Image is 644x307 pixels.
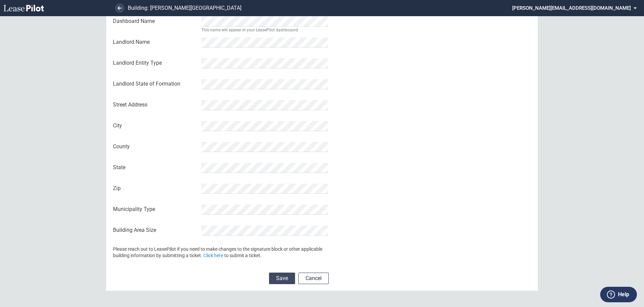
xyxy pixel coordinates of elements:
[113,101,197,109] span: Street Address
[269,273,295,284] button: Save
[113,38,197,46] span: Landlord Name
[298,273,329,284] button: Cancel
[113,59,197,67] span: Landlord Entity Type
[113,226,197,234] span: Building Area Size
[224,253,262,258] span: to submit a ticket.
[201,17,328,27] input: Name
[113,206,197,213] span: Municipality Type
[600,287,637,302] button: Help
[201,142,328,152] input: County
[201,28,298,32] div: This name will appear in your LeasePilot dashboaord
[201,184,328,194] input: Zip
[113,18,197,25] span: Dashboard Name
[201,58,328,68] input: Landlord Entity Type
[113,246,322,258] span: Please reach out to LeasePilot if you need to make changes to the signature block or other applic...
[201,79,328,89] input: Landlord State of Formation
[201,100,328,110] input: Street Address
[201,205,328,215] input: Municipality Type
[113,80,197,88] span: Landlord State of Formation
[201,225,328,236] input: Building Office Area
[201,163,328,173] input: State
[201,37,328,48] input: Landlord Name
[113,143,197,150] span: County
[203,253,223,258] a: Click here
[113,164,197,171] span: State
[113,122,197,129] span: City
[618,290,629,299] label: Help
[201,121,328,131] input: City
[113,185,197,192] span: Zip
